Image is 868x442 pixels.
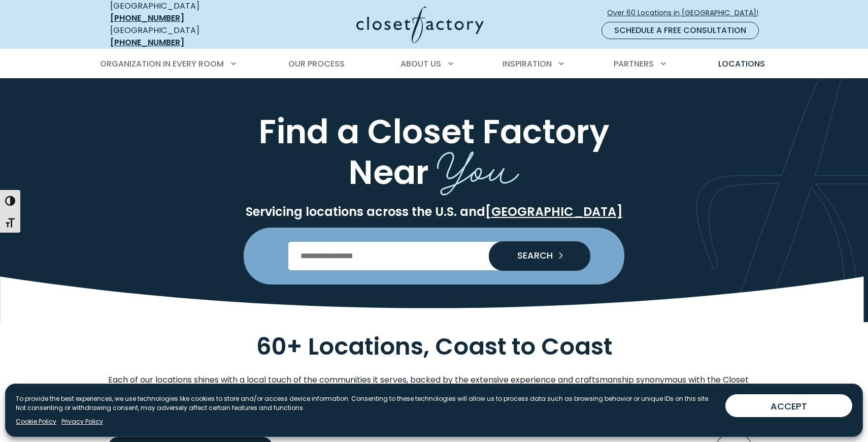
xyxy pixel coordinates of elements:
a: [PHONE_NUMBER] [110,37,184,48]
span: Partners [614,58,654,70]
span: Our Process [288,58,345,70]
button: ACCEPT [725,394,852,417]
span: Organization in Every Room [100,58,224,70]
span: SEARCH [509,251,553,260]
span: Near [349,149,429,196]
div: [GEOGRAPHIC_DATA] [110,24,257,49]
span: About Us [400,58,441,70]
p: Servicing locations across the U.S. and [108,204,760,219]
a: [GEOGRAPHIC_DATA] [485,203,623,220]
span: Over 60 Locations in [GEOGRAPHIC_DATA]! [607,8,766,18]
button: Search our Nationwide Locations [489,241,590,271]
span: 60+ Locations, Coast to Coast [256,330,612,363]
p: To provide the best experiences, we use technologies like cookies to store and/or access device i... [16,394,717,413]
span: Locations [718,58,765,70]
span: Find a Closet Factory [259,109,609,155]
input: Enter Postal Code [288,242,580,270]
span: Inspiration [503,58,552,70]
a: Privacy Policy [61,417,103,426]
a: Schedule a Free Consultation [602,22,759,39]
a: Cookie Policy [16,417,56,426]
a: Over 60 Locations in [GEOGRAPHIC_DATA]! [607,4,767,22]
a: [PHONE_NUMBER] [110,12,184,24]
nav: Primary Menu [93,50,775,78]
span: You [437,130,519,199]
img: Closet Factory Logo [356,6,484,43]
p: Each of our locations shines with a local touch of the communities it serves, backed by the exten... [108,374,760,399]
